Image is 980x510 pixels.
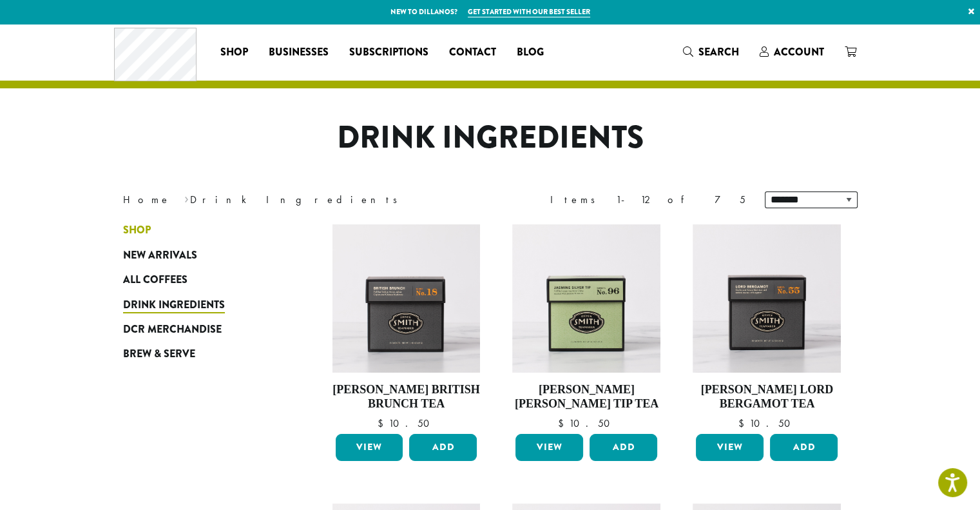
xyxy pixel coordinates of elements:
span: DCR Merchandise [123,322,222,338]
a: DCR Merchandise [123,317,278,342]
a: Shop [210,42,258,63]
span: Blog [517,44,544,61]
a: View [336,434,403,461]
a: All Coffees [123,268,278,292]
a: Shop [123,218,278,242]
a: [PERSON_NAME] Lord Bergamot Tea $10.50 [693,224,841,429]
bdi: 10.50 [738,417,796,430]
a: Search [673,41,749,63]
span: New Arrivals [123,248,197,264]
a: Home [123,193,171,206]
button: Add [409,434,477,461]
span: $ [377,417,388,430]
h4: [PERSON_NAME] Lord Bergamot Tea [693,383,841,411]
span: Search [698,44,739,59]
span: Businesses [269,44,329,61]
h1: Drink Ingredients [113,119,867,157]
span: Account [774,44,824,59]
bdi: 10.50 [557,417,615,430]
span: › [184,188,189,208]
bdi: 10.50 [377,417,435,430]
span: Subscriptions [349,44,428,61]
img: British-Brunch-Signature-Black-Carton-2023-2.jpg [332,224,480,373]
span: Brew & Serve [123,346,195,362]
a: [PERSON_NAME] [PERSON_NAME] Tip Tea $10.50 [512,224,660,429]
nav: Breadcrumb [123,192,471,208]
span: $ [557,417,568,430]
a: View [696,434,764,461]
div: Items 1-12 of 75 [550,192,745,208]
span: $ [738,417,749,430]
button: Add [590,434,657,461]
span: Drink Ingredients [123,297,225,313]
span: Shop [220,44,248,61]
span: All Coffees [123,272,187,288]
span: Shop [123,222,151,239]
span: Contact [449,44,496,61]
a: View [515,434,583,461]
button: Add [770,434,838,461]
h4: [PERSON_NAME] [PERSON_NAME] Tip Tea [512,383,660,411]
img: Jasmine-Silver-Tip-Signature-Green-Carton-2023.jpg [512,224,660,373]
a: Brew & Serve [123,342,278,366]
a: New Arrivals [123,243,278,268]
h4: [PERSON_NAME] British Brunch Tea [332,383,481,411]
a: [PERSON_NAME] British Brunch Tea $10.50 [332,224,481,429]
a: Drink Ingredients [123,292,278,317]
a: Get started with our best seller [468,6,590,17]
img: Lord-Bergamot-Signature-Black-Carton-2023-1.jpg [693,224,841,373]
